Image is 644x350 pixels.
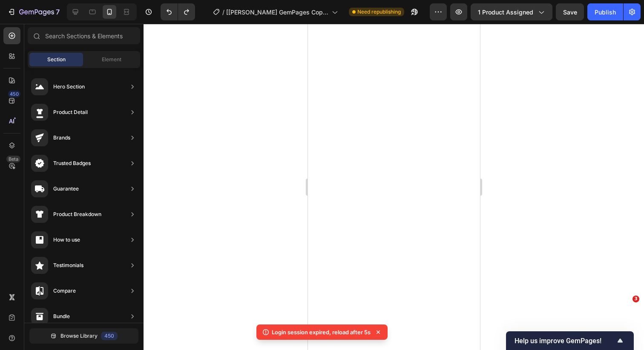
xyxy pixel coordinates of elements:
input: Search Sections & Elements [28,27,140,44]
div: How to use [53,236,80,244]
div: Undo/Redo [161,3,195,20]
span: / [222,8,224,17]
p: 7 [56,7,60,17]
span: Need republishing [357,8,401,16]
iframe: Intercom live chat [615,308,635,329]
button: Browse Library450 [29,328,138,344]
span: Section [47,56,66,63]
span: Save [563,9,577,16]
div: 450 [101,332,118,340]
span: Help us improve GemPages! [515,337,615,345]
button: Publish [587,3,623,20]
iframe: Design area [308,24,480,350]
div: Trusted Badges [53,159,91,168]
div: Bundle [53,312,70,321]
div: Beta [6,156,20,162]
div: Hero Section [53,83,85,91]
div: 450 [8,91,20,97]
div: Compare [53,287,76,295]
span: 1 product assigned [478,8,533,17]
div: Product Breakdown [53,210,101,219]
div: Guarantee [53,185,79,193]
div: Publish [595,8,616,17]
span: 3 [632,296,639,302]
p: Login session expired, reload after 5s [272,328,371,336]
div: Testimonials [53,261,83,270]
button: 7 [3,3,63,20]
button: 1 product assigned [471,3,552,20]
button: Save [556,3,584,20]
div: Product Detail [53,108,88,117]
div: Brands [53,134,70,142]
span: Browse Library [60,332,98,340]
button: Show survey - Help us improve GemPages! [515,336,625,346]
span: [[PERSON_NAME] GemPages Copy] MycoClarity Ultra [226,8,328,17]
span: Element [102,56,121,63]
